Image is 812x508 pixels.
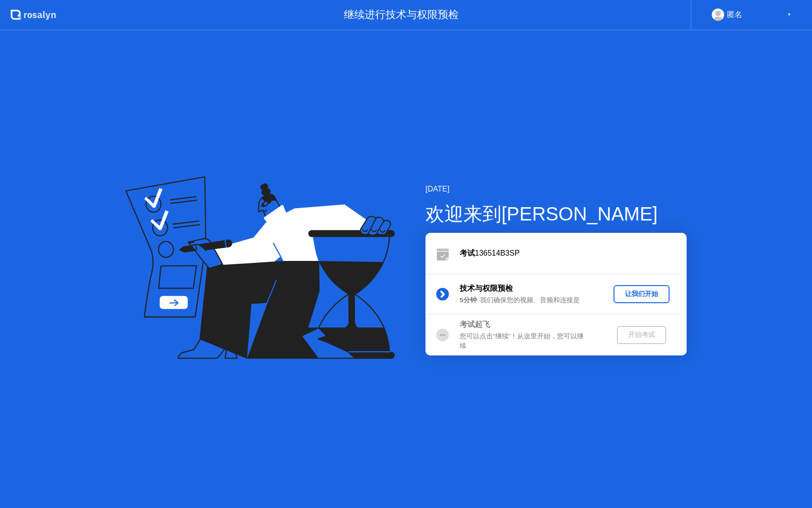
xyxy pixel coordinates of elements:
[617,326,666,344] button: 开始考试
[617,289,666,298] div: 让我们开始
[460,320,490,328] b: 考试起飞
[460,249,475,257] b: 考试
[460,296,596,305] div: : 我们确保您的视频、音频和连接是
[614,285,670,303] button: 让我们开始
[460,248,687,259] div: 136514B3SP
[621,330,662,339] div: 开始考试
[787,9,792,21] div: ▼
[460,297,477,304] b: 5分钟
[425,200,687,228] div: 欢迎来到[PERSON_NAME]
[425,183,687,195] div: [DATE]
[727,9,742,21] div: 匿名
[460,284,513,292] b: 技术与权限预检
[460,332,596,351] div: 您可以点击”继续”！从这里开始，您可以继续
